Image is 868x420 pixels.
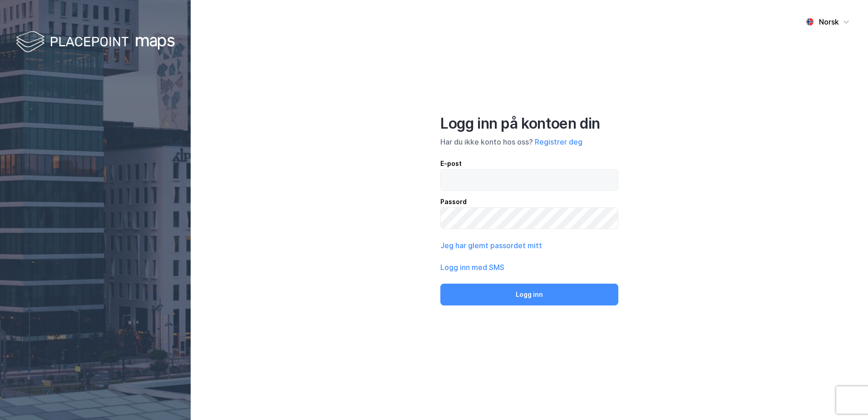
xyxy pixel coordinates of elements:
[440,196,618,207] div: Passord
[440,240,542,251] button: Jeg har glemt passordet mitt
[16,29,175,56] img: logo-white.f07954bde2210d2a523dddb988cd2aa7.svg
[440,158,618,169] div: E-post
[440,136,618,147] div: Har du ikke konto hos oss?
[823,376,868,420] iframe: Chat Widget
[440,284,618,305] button: Logg inn
[440,262,504,273] button: Logg inn med SMS
[535,136,582,147] button: Registrer deg
[440,115,618,133] div: Logg inn på kontoen din
[819,16,839,27] div: Norsk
